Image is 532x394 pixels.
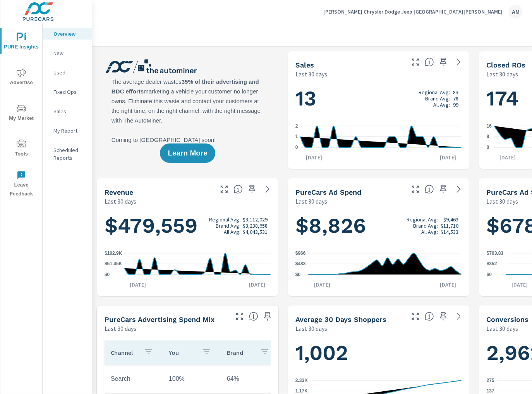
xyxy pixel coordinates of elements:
[0,23,42,202] div: nav menu
[487,123,492,129] text: 16
[295,340,462,366] h1: 1,002
[487,134,489,140] text: 8
[105,369,163,389] td: Search
[453,183,465,195] a: See more details in report
[3,33,40,52] span: PURE Insights
[437,183,450,195] span: Save this to your personalized report
[421,229,438,235] p: All Avg:
[487,378,494,383] text: 275
[53,69,86,76] p: Used
[295,378,308,383] text: 2.33K
[295,213,462,239] h1: $8,826
[163,369,221,389] td: 100%
[494,154,521,161] p: [DATE]
[43,28,92,40] div: Overview
[487,315,529,323] h5: Conversions
[53,49,86,57] p: New
[43,144,92,164] div: Scheduled Reports
[261,310,274,323] span: Save this to your personalized report
[243,229,268,235] p: $4,043,531
[295,145,298,150] text: 0
[43,67,92,78] div: Used
[3,104,40,123] span: My Market
[487,389,494,394] text: 137
[295,61,314,69] h5: Sales
[295,197,327,206] p: Last 30 days
[409,183,422,195] button: Make Fullscreen
[407,216,438,223] p: Regional Avg:
[111,349,138,356] p: Channel
[487,61,526,69] h5: Closed ROs
[221,369,279,389] td: 64%
[437,56,450,68] span: Save this to your personalized report
[43,105,92,117] div: Sales
[216,223,240,229] p: Brand Avg:
[53,88,86,96] p: Fixed Ops
[295,134,298,140] text: 1
[295,261,306,267] text: $483
[425,185,434,194] span: Total cost of media for all PureCars channels for the selected dealership group over the selected...
[426,95,450,102] p: Brand Avg:
[295,389,308,394] text: 1.17K
[209,216,240,223] p: Regional Avg:
[249,312,258,321] span: This table looks at how you compare to the amount of budget you spend per channel as opposed to y...
[43,125,92,137] div: My Report
[53,127,86,135] p: My Report
[53,107,86,115] p: Sales
[487,197,518,206] p: Last 30 days
[160,143,215,163] button: Learn More
[437,310,450,323] span: Save this to your personalized report
[244,281,271,289] p: [DATE]
[3,140,40,159] span: Tools
[441,223,459,229] p: $11,710
[309,281,336,289] p: [DATE]
[295,123,298,129] text: 2
[487,145,489,150] text: 0
[453,95,459,102] p: 78
[53,30,86,38] p: Overview
[124,281,151,289] p: [DATE]
[487,324,518,333] p: Last 30 days
[425,57,434,67] span: Number of vehicles sold by the dealership over the selected date range. [Source: This data is sou...
[3,68,40,87] span: Advertise
[243,223,268,229] p: $3,238,658
[453,89,459,95] p: 83
[441,229,459,235] p: $14,533
[295,324,327,333] p: Last 30 days
[243,216,268,223] p: $3,112,029
[413,223,438,229] p: Brand Avg:
[409,310,422,323] button: Make Fullscreen
[434,102,450,108] p: All Avg:
[295,85,462,112] h1: 13
[105,272,110,277] text: $0
[168,150,207,157] span: Learn More
[487,69,518,79] p: Last 30 days
[3,171,40,199] span: Leave Feedback
[261,183,274,195] a: See more details in report
[227,349,254,356] p: Brand
[300,154,328,161] p: [DATE]
[53,146,86,162] p: Scheduled Reports
[105,213,271,239] h1: $479,559
[487,251,504,256] text: $703.83
[487,272,492,277] text: $0
[444,216,459,223] p: $9,463
[233,310,246,323] button: Make Fullscreen
[43,86,92,98] div: Fixed Ops
[233,185,243,194] span: Total sales revenue over the selected date range. [Source: This data is sourced from the dealer’s...
[105,197,136,206] p: Last 30 days
[323,8,503,15] p: [PERSON_NAME] Chrysler Dodge Jeep [GEOGRAPHIC_DATA][PERSON_NAME]
[43,47,92,59] div: New
[105,324,136,333] p: Last 30 days
[435,154,462,161] p: [DATE]
[453,56,465,68] a: See more details in report
[295,251,306,256] text: $966
[409,56,422,68] button: Make Fullscreen
[295,272,301,277] text: $0
[105,261,122,267] text: $51.45K
[105,251,122,256] text: $102.9K
[295,188,361,196] h5: PureCars Ad Spend
[509,5,523,19] div: AM
[105,315,215,323] h5: PureCars Advertising Spend Mix
[246,183,258,195] span: Save this to your personalized report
